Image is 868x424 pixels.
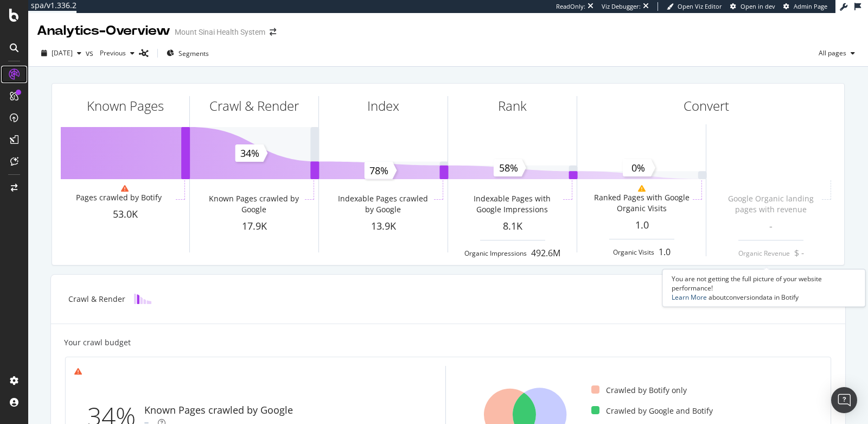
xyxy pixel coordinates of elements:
button: All pages [814,45,859,62]
div: Crawl & Render [68,294,125,305]
div: Known Pages crawled by Google [205,193,302,215]
div: Indexable Pages crawled by Google [334,193,431,215]
div: You are not getting the full picture of your website performance! [672,274,856,293]
div: Rank [498,97,527,115]
div: Mount Sinai Health System [175,27,265,37]
div: Your crawl budget [64,337,131,348]
div: arrow-right-arrow-left [270,28,276,36]
a: Learn More [672,293,707,302]
span: Previous [95,48,126,58]
span: Open Viz Editor [678,2,722,10]
div: 17.9K [190,219,318,233]
div: 492.6M [531,247,560,260]
span: Segments [178,49,209,58]
div: Crawled by Google and Botify [591,406,713,416]
div: Crawled by Botify only [591,385,687,396]
button: Segments [162,45,213,62]
div: Crawl & Render [209,97,299,115]
div: Analytics - Overview [37,22,170,40]
span: vs [86,48,95,59]
div: Open Intercom Messenger [831,387,857,413]
div: Pages crawled by Botify [76,192,162,203]
a: Open in dev [730,2,775,11]
div: Organic Impressions [464,249,527,258]
span: Admin Page [794,2,827,10]
div: 53.0K [61,207,189,222]
button: [DATE] [37,45,86,62]
span: about conversion data in Botify [709,293,799,302]
span: Open in dev [741,2,775,10]
div: ReadOnly: [556,2,585,11]
div: Known Pages [87,97,164,115]
a: Admin Page [783,2,827,11]
span: All pages [814,48,846,58]
div: Index [367,97,399,115]
img: block-icon [134,294,151,304]
a: Open Viz Editor [667,2,722,11]
div: Indexable Pages with Google Impressions [463,193,560,215]
div: 8.1K [448,219,577,233]
div: 13.9K [319,219,448,233]
div: Known Pages crawled by Google [144,403,293,417]
span: 2025 Aug. 10th [52,48,73,58]
div: Viz Debugger: [602,2,641,11]
button: Previous [95,45,139,62]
